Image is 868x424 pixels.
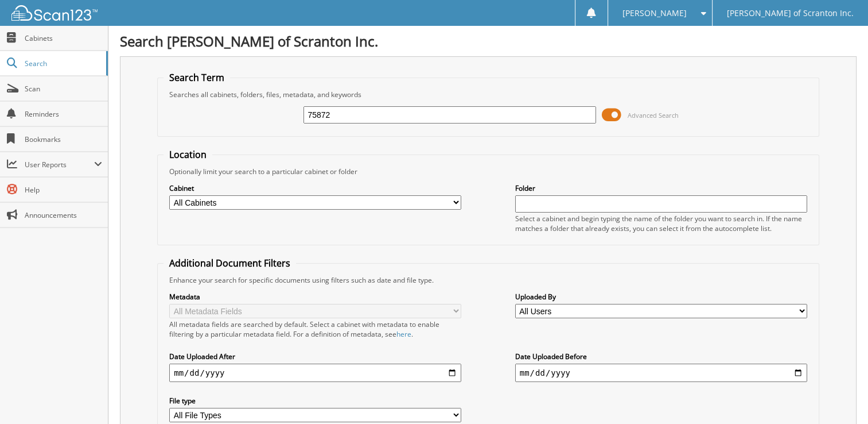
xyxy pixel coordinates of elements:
span: Scan [25,84,102,94]
label: Date Uploaded After [169,352,461,361]
span: Advanced Search [628,111,679,120]
div: Select a cabinet and begin typing the name of the folder you want to search in. If the name match... [515,214,807,233]
span: [PERSON_NAME] [622,10,687,17]
span: Search [25,59,100,68]
span: Reminders [25,109,102,119]
h1: Search [PERSON_NAME] of Scranton Inc. [120,32,857,51]
legend: Additional Document Filters [164,257,296,269]
div: All metadata fields are searched by default. Select a cabinet with metadata to enable filtering b... [169,319,461,339]
a: here [396,329,411,339]
label: Date Uploaded Before [515,352,807,361]
input: start [169,364,461,382]
label: File type [169,396,461,406]
input: end [515,364,807,382]
legend: Search Term [164,71,230,84]
div: Enhance your search for specific documents using filters such as date and file type. [164,275,813,285]
div: Optionally limit your search to a particular cabinet or folder [164,167,813,176]
span: Help [25,185,102,195]
span: Bookmarks [25,134,102,144]
iframe: Chat Widget [811,369,868,424]
label: Cabinet [169,183,461,193]
label: Uploaded By [515,292,807,302]
div: Searches all cabinets, folders, files, metadata, and keywords [164,90,813,99]
span: Announcements [25,210,102,220]
span: Cabinets [25,33,102,43]
span: User Reports [25,160,94,169]
label: Metadata [169,292,461,302]
span: [PERSON_NAME] of Scranton Inc. [727,10,854,17]
label: Folder [515,183,807,193]
legend: Location [164,148,212,161]
img: scan123-logo-white.svg [11,5,98,21]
